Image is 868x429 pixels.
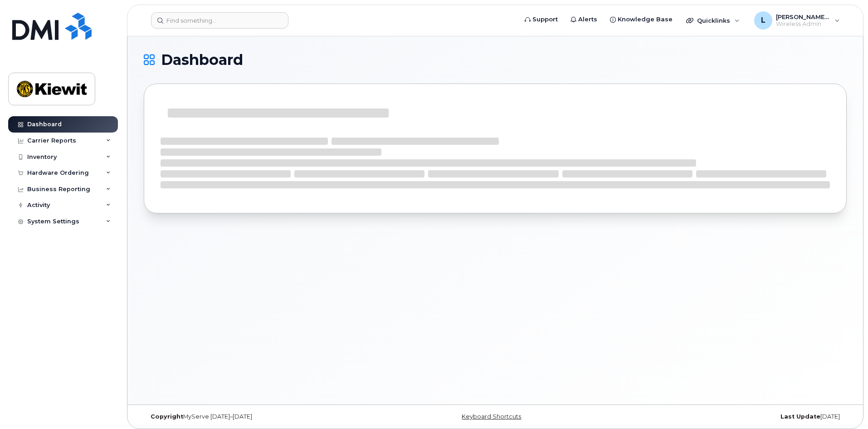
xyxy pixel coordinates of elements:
[462,413,521,420] a: Keyboard Shortcuts
[612,413,847,420] div: [DATE]
[151,413,183,420] strong: Copyright
[144,413,378,420] div: MyServe [DATE]–[DATE]
[780,413,820,420] strong: Last Update
[161,53,243,67] span: Dashboard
